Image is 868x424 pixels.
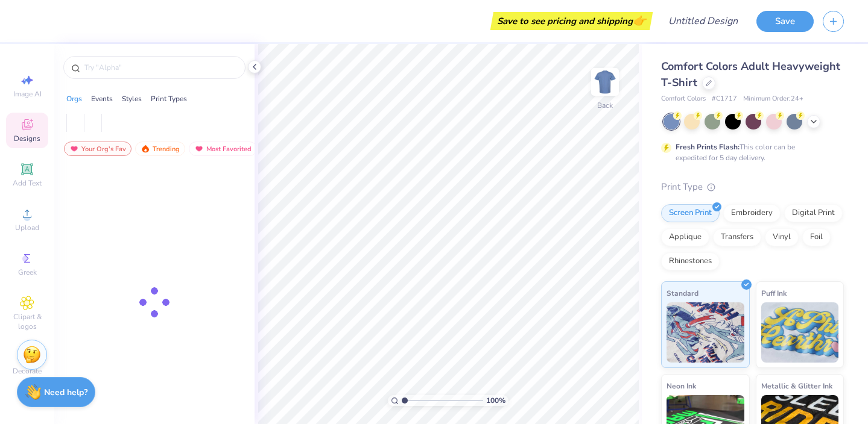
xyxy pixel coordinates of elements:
[14,134,40,143] span: Designs
[64,142,131,156] div: Your Org's Fav
[189,142,257,156] div: Most Favorited
[593,70,617,94] img: Back
[661,94,706,104] span: Comfort Colors
[135,142,185,156] div: Trending
[756,11,814,32] button: Save
[13,366,42,376] span: Decorate
[761,287,787,299] span: Puff Ink
[69,145,79,153] img: most_fav.gif
[6,312,48,331] span: Clipart & logos
[765,228,799,246] div: Vinyl
[66,93,82,104] div: Orgs
[713,228,761,246] div: Transfers
[761,379,832,392] span: Metallic & Glitter Ink
[141,145,150,153] img: trending.gif
[122,93,142,104] div: Styles
[18,267,37,277] span: Greek
[13,89,42,99] span: Image AI
[661,228,709,246] div: Applique
[712,94,737,104] span: # C1717
[661,180,844,194] div: Print Type
[44,387,87,398] strong: Need help?
[667,379,696,392] span: Neon Ink
[83,61,238,73] input: Try "Alpha"
[659,9,747,33] input: Untitled Design
[667,287,699,299] span: Standard
[486,395,505,406] span: 100 %
[661,59,840,90] span: Comfort Colors Adult Heavyweight T-Shirt
[151,93,187,104] div: Print Types
[761,302,839,363] img: Puff Ink
[802,228,831,246] div: Foil
[15,223,39,232] span: Upload
[723,204,781,222] div: Embroidery
[676,142,824,163] div: This color can be expedited for 5 day delivery.
[194,145,204,153] img: most_fav.gif
[661,252,720,270] div: Rhinestones
[743,94,803,104] span: Minimum Order: 24 +
[633,13,646,28] span: 👉
[661,204,720,222] div: Screen Print
[676,142,740,152] strong: Fresh Prints Flash:
[13,178,42,188] span: Add Text
[667,302,744,363] img: Standard
[597,100,613,111] div: Back
[784,204,843,222] div: Digital Print
[91,93,113,104] div: Events
[493,12,650,30] div: Save to see pricing and shipping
